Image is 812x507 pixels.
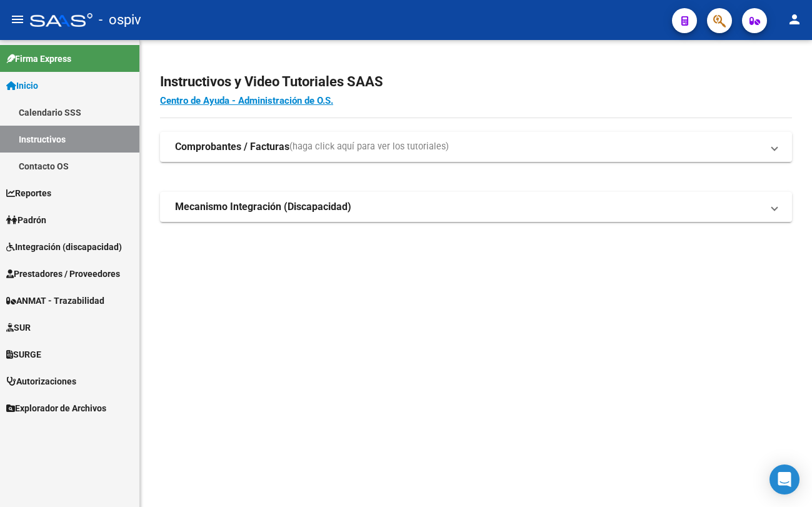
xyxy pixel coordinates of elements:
span: Integración (discapacidad) [6,240,122,254]
span: SUR [6,321,31,334]
span: Prestadores / Proveedores [6,267,120,281]
a: Centro de Ayuda - Administración de O.S. [160,95,333,106]
span: Inicio [6,79,38,93]
mat-icon: person [787,12,802,27]
strong: Mecanismo Integración (Discapacidad) [175,200,351,214]
span: - ospiv [99,6,141,34]
div: Open Intercom Messenger [769,464,799,494]
mat-expansion-panel-header: Comprobantes / Facturas(haga click aquí para ver los tutoriales) [160,132,792,162]
mat-icon: menu [10,12,25,27]
span: Reportes [6,186,51,200]
span: Padrón [6,213,46,227]
strong: Comprobantes / Facturas [175,140,289,154]
span: Explorador de Archivos [6,401,106,415]
span: Firma Express [6,52,71,66]
h2: Instructivos y Video Tutoriales SAAS [160,70,792,94]
span: Autorizaciones [6,374,76,388]
span: SURGE [6,348,41,361]
span: ANMAT - Trazabilidad [6,294,104,308]
span: (haga click aquí para ver los tutoriales) [289,140,449,154]
mat-expansion-panel-header: Mecanismo Integración (Discapacidad) [160,192,792,222]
